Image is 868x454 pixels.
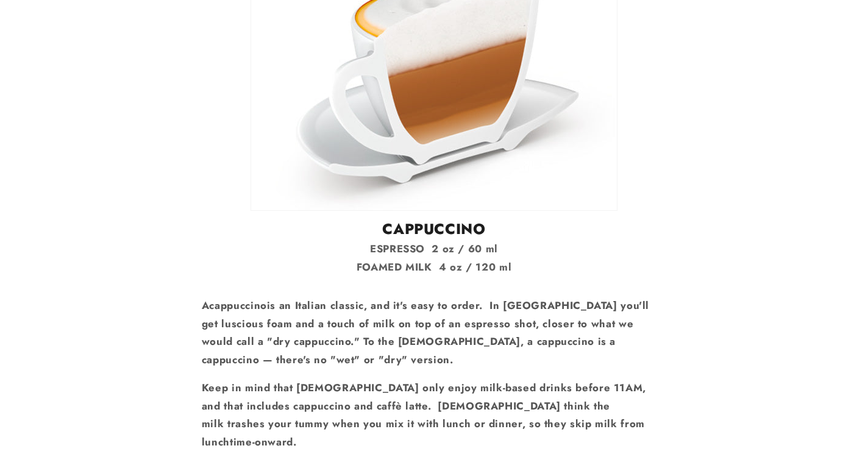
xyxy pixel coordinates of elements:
[202,219,666,238] h2: CAPPUCCINO
[202,379,666,451] p: Keep in mind that [DEMOGRAPHIC_DATA] only enjoy milk-based drinks before 11AM, and that includes ...
[202,240,666,276] p: ESPRESSO 2 oz / 60 ml FOAMED MILK 4 oz / 120 ml
[202,297,666,369] p: A is an Italian classic, and it's easy to order. In [GEOGRAPHIC_DATA] you'll get luscious foam an...
[209,298,266,313] strong: cappuccino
